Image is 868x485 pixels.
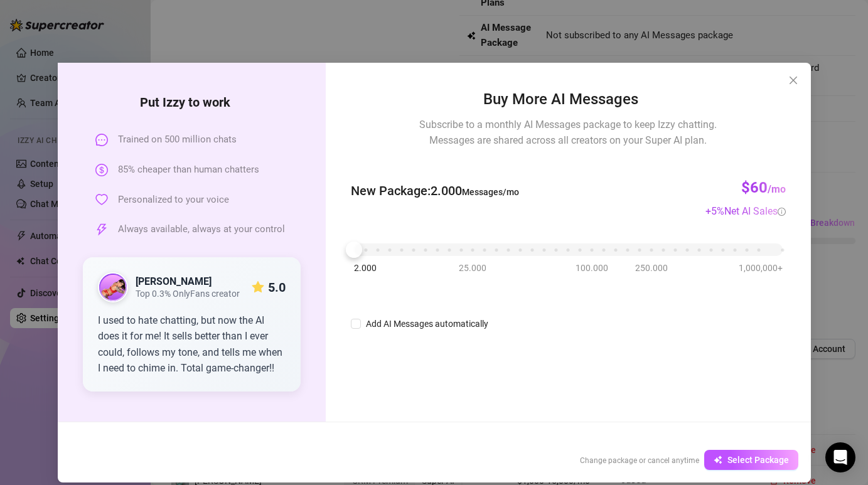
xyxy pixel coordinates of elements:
h3: $60 [741,178,786,198]
div: Add AI Messages automatically [365,317,488,331]
strong: Put Izzy to work [140,95,243,110]
span: Top 0.3% OnlyFans creator [136,289,240,299]
button: Select Package [704,450,798,470]
span: Trained on 500 million chats [118,132,237,147]
span: Personalized to your voice [118,193,229,208]
span: star [251,281,264,294]
span: close [788,75,798,85]
span: 2.000 [353,261,376,275]
strong: 5.0 [267,280,285,295]
div: Open Intercom Messenger [825,442,855,472]
button: Close [783,70,803,90]
span: Messages/mo [461,187,518,197]
span: thunderbolt [95,223,108,236]
span: dollar [95,164,108,176]
span: message [95,134,108,146]
span: heart [95,193,108,206]
div: I used to hate chatting, but now the AI does it for me! It sells better than I ever could, follow... [98,312,286,376]
strong: [PERSON_NAME] [136,275,212,287]
span: + 5 % [705,205,786,217]
span: 1,000,000+ [739,261,783,275]
span: 85% cheaper than human chatters [118,163,259,178]
span: 100.000 [576,261,608,275]
span: Close [783,75,803,85]
span: New Package : 2.000 [350,181,518,201]
span: Always available, always at your control [118,222,285,237]
span: /mo [768,183,786,195]
span: Change package or cancel anytime [580,456,699,465]
span: Select Package [727,455,789,465]
span: 250.000 [635,261,668,275]
div: Net AI Sales [724,203,786,219]
span: 25.000 [459,261,486,275]
span: info-circle [778,208,786,216]
span: Subscribe to a monthly AI Messages package to keep Izzy chatting. Messages are shared across all ... [419,117,717,148]
span: Buy More AI Messages [483,88,653,112]
img: public [99,274,127,301]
